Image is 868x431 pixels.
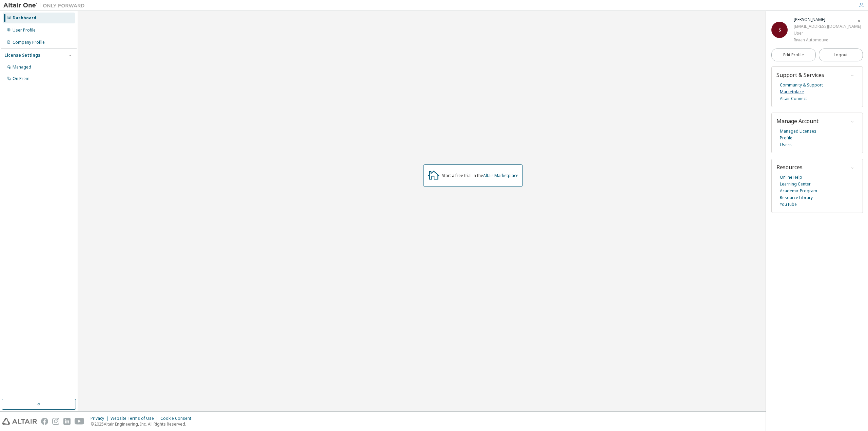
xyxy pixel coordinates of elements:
p: © 2025 Altair Engineering, Inc. All Rights Reserved. [91,421,195,427]
a: Academic Program [780,188,817,194]
div: Managed [13,64,31,70]
span: Logout [834,52,848,58]
a: Altair Marketplace [483,173,518,178]
span: S [778,27,781,33]
a: Managed Licenses [780,128,816,135]
a: YouTube [780,201,797,208]
img: instagram.svg [52,418,59,425]
div: User [794,30,861,37]
div: License Settings [4,53,40,58]
a: Edit Profile [771,48,816,61]
button: Logout [819,48,863,61]
span: Manage Account [776,117,818,125]
img: youtube.svg [75,418,84,425]
div: Dashboard [13,15,36,21]
img: Altair One [3,2,88,9]
a: Profile [780,135,792,141]
div: On Prem [13,76,29,81]
img: altair_logo.svg [2,418,37,425]
a: Altair Connect [780,95,807,102]
div: Privacy [91,416,111,421]
span: Edit Profile [783,52,804,58]
a: Marketplace [780,89,804,95]
div: Website Terms of Use [111,416,160,421]
span: Resources [776,163,803,171]
img: linkedin.svg [63,418,71,425]
a: Community & Support [780,82,823,89]
img: facebook.svg [41,418,48,425]
div: Cookie Consent [160,416,195,421]
a: Learning Center [780,181,811,188]
a: Online Help [780,174,802,181]
div: [EMAIL_ADDRESS][DOMAIN_NAME] [794,23,861,30]
div: Rivian Automotive [794,37,861,43]
a: Users [780,141,792,148]
div: User Profile [13,27,36,33]
a: Resource Library [780,194,813,201]
span: Support & Services [776,71,824,79]
div: Company Profile [13,40,45,45]
div: Sachin Patil [794,16,861,23]
div: Start a free trial in the [442,173,518,178]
